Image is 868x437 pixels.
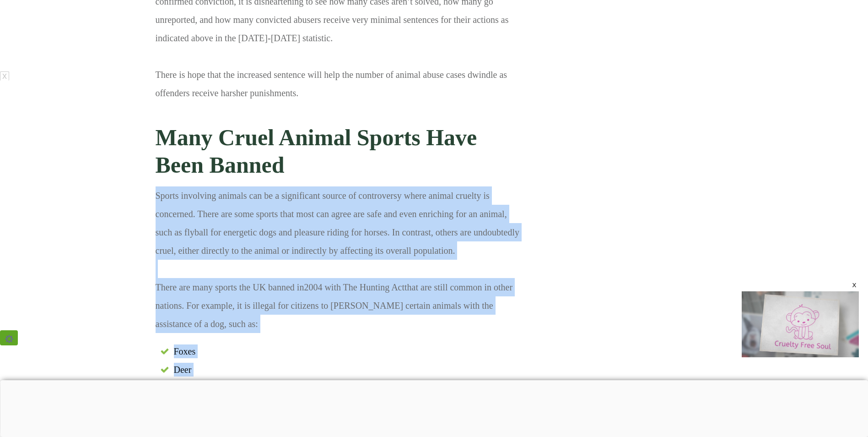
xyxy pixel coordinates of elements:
p: Sports involving animals can be a significant source of controversy where animal cruelty is conce... [156,186,520,340]
div: x [851,281,858,289]
div: Video Player [742,291,859,357]
iframe: Advertisement [204,380,664,421]
strong: Many Cruel Animal Sports Have Been Banned [156,125,477,178]
img: ⚙ [5,335,13,343]
iframe: Advertisement [662,153,731,428]
span: Foxes [174,344,196,358]
a: 2004 with The Hunting Act [304,282,404,292]
span: Deer [174,363,192,377]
